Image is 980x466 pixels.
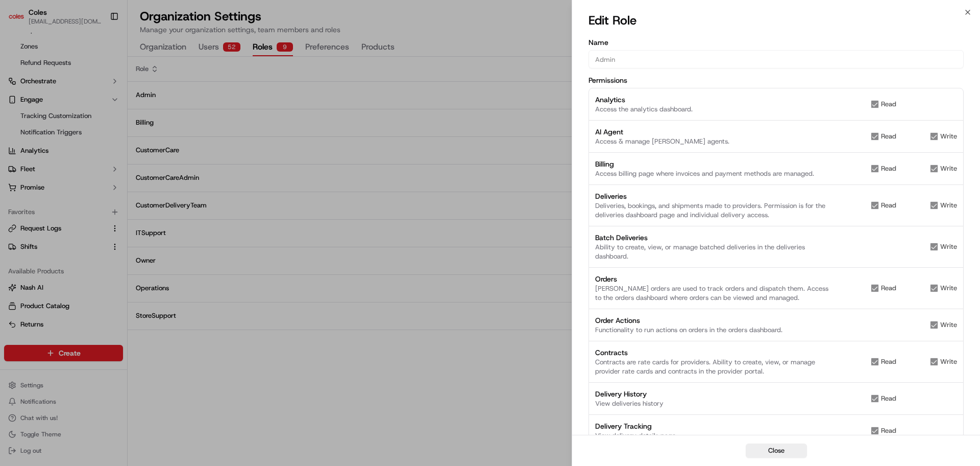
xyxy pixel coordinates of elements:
label: read [881,394,896,403]
div: AI Agent [595,127,833,137]
div: Deliveries [595,191,833,201]
h2: Edit Role [589,12,964,29]
div: Batch Deliveries [595,232,833,243]
label: Permissions [589,77,964,84]
div: 💻 [86,149,94,157]
input: Role name [589,50,964,68]
button: Start new chat [174,101,186,113]
label: Name [589,39,964,46]
div: We're available if you need us! [35,108,129,116]
img: Nash [10,10,31,31]
span: API Documentation [96,148,164,158]
label: write [940,357,957,366]
a: 📗Knowledge Base [6,144,82,162]
div: Access the analytics dashboard. [595,105,833,114]
label: read [881,164,896,173]
input: Got a question? Start typing here... [27,66,184,77]
div: Deliveries, bookings, and shipments made to providers. Permission is for the deliveries dashboard... [595,201,833,220]
label: write [940,164,957,173]
span: Knowledge Base [20,148,78,158]
div: Start new chat [35,98,167,108]
label: write [940,242,957,251]
div: Delivery Tracking [595,421,833,431]
div: 📗 [10,149,18,157]
label: read [881,284,896,293]
label: write [940,284,957,293]
div: Billing [595,159,833,169]
div: Functionality to run actions on orders in the orders dashboard. [595,325,833,335]
label: write [940,320,957,330]
div: Order Actions [595,315,833,325]
button: Close [746,444,807,458]
div: Delivery History [595,389,833,399]
label: read [881,201,896,210]
div: View delivery details page [595,431,833,440]
img: 1736555255976-a54dd68f-1ca7-489b-9aae-adbdc363a1c4 [10,98,29,116]
label: read [881,132,896,141]
label: read [881,357,896,366]
div: Contracts are rate cards for providers. Ability to create, view, or manage provider rate cards an... [595,358,833,376]
div: [PERSON_NAME] orders are used to track orders and dispatch them. Access to the orders dashboard w... [595,284,833,302]
div: Analytics [595,95,833,105]
div: Access & manage [PERSON_NAME] agents. [595,137,833,146]
a: 💻API Documentation [82,144,168,162]
div: Ability to create, view, or manage batched deliveries in the deliveries dashboard. [595,243,833,261]
div: Orders [595,274,833,284]
label: read [881,426,896,435]
label: write [940,201,957,210]
div: Access billing page where invoices and payment methods are managed. [595,169,833,178]
span: Pylon [102,173,124,181]
p: Welcome 👋 [10,41,186,57]
div: Contracts [595,347,833,358]
label: read [881,100,896,109]
label: write [940,132,957,141]
a: Powered byPylon [72,173,124,181]
div: View deliveries history [595,399,833,408]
